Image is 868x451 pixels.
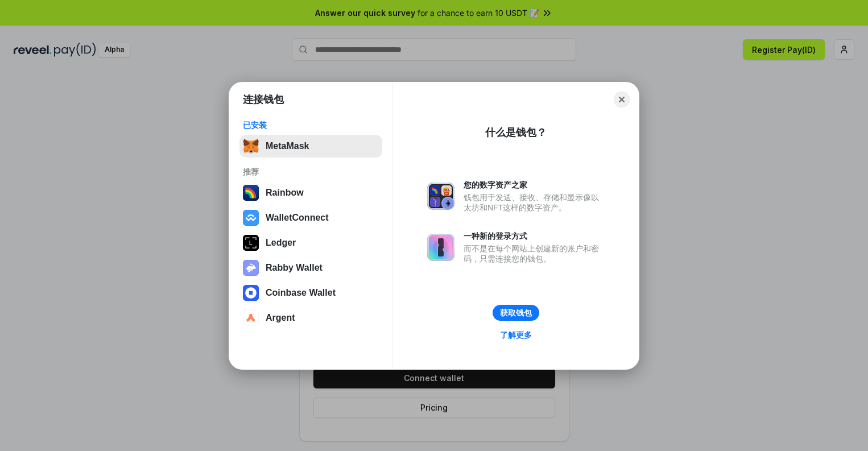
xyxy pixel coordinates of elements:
button: Rainbow [239,181,382,204]
div: WalletConnect [266,213,329,223]
img: svg+xml,%3Csvg%20xmlns%3D%22http%3A%2F%2Fwww.w3.org%2F2000%2Fsvg%22%20width%3D%2228%22%20height%3... [243,235,259,251]
div: Coinbase Wallet [266,288,336,298]
img: svg+xml,%3Csvg%20width%3D%22120%22%20height%3D%22120%22%20viewBox%3D%220%200%20120%20120%22%20fil... [243,185,259,201]
h1: 连接钱包 [243,93,284,106]
div: Rabby Wallet [266,263,323,273]
div: 什么是钱包？ [485,126,547,139]
div: 了解更多 [500,330,532,340]
div: 钱包用于发送、接收、存储和显示像以太坊和NFT这样的数字资产。 [464,192,605,213]
button: Argent [239,307,382,329]
button: Coinbase Wallet [239,282,382,304]
div: 已安装 [243,120,379,130]
div: 您的数字资产之家 [464,180,605,190]
div: Argent [266,313,295,323]
div: Rainbow [266,188,304,198]
div: 推荐 [243,167,379,177]
img: svg+xml,%3Csvg%20width%3D%2228%22%20height%3D%2228%22%20viewBox%3D%220%200%2028%2028%22%20fill%3D... [243,310,259,326]
button: MetaMask [239,135,382,158]
button: Ledger [239,231,382,254]
button: Rabby Wallet [239,256,382,279]
div: 一种新的登录方式 [464,231,605,241]
a: 了解更多 [493,328,539,342]
div: 而不是在每个网站上创建新的账户和密码，只需连接您的钱包。 [464,243,605,264]
button: Close [614,92,630,107]
div: Ledger [266,238,296,248]
img: svg+xml,%3Csvg%20fill%3D%22none%22%20height%3D%2233%22%20viewBox%3D%220%200%2035%2033%22%20width%... [243,138,259,154]
img: svg+xml,%3Csvg%20xmlns%3D%22http%3A%2F%2Fwww.w3.org%2F2000%2Fsvg%22%20fill%3D%22none%22%20viewBox... [243,260,259,276]
img: svg+xml,%3Csvg%20xmlns%3D%22http%3A%2F%2Fwww.w3.org%2F2000%2Fsvg%22%20fill%3D%22none%22%20viewBox... [427,234,454,261]
img: svg+xml,%3Csvg%20xmlns%3D%22http%3A%2F%2Fwww.w3.org%2F2000%2Fsvg%22%20fill%3D%22none%22%20viewBox... [427,183,454,210]
div: MetaMask [266,141,309,151]
div: 获取钱包 [500,308,532,318]
button: 获取钱包 [493,305,539,321]
img: svg+xml,%3Csvg%20width%3D%2228%22%20height%3D%2228%22%20viewBox%3D%220%200%2028%2028%22%20fill%3D... [243,210,259,226]
img: svg+xml,%3Csvg%20width%3D%2228%22%20height%3D%2228%22%20viewBox%3D%220%200%2028%2028%22%20fill%3D... [243,285,259,301]
button: WalletConnect [239,206,382,229]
